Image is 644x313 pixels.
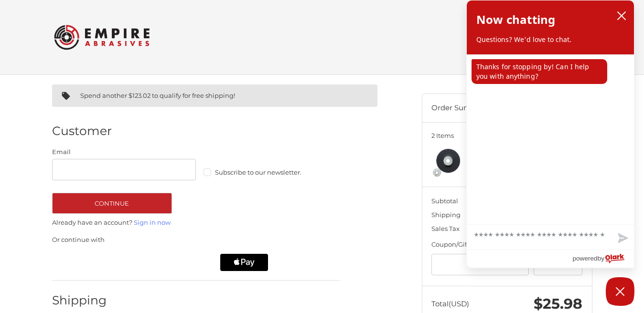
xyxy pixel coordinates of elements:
div: Coupon/Gift Certificate [431,240,582,250]
span: powered [572,252,597,264]
img: Empire Abrasives [54,19,150,56]
span: Total (USD) [431,299,469,308]
div: chat [467,54,634,224]
a: Sign in now [134,219,171,226]
p: Already have an account? [52,218,340,228]
span: Shipping [431,211,461,219]
span: Subscribe to our newsletter. [215,168,301,176]
h2: Now chatting [476,10,555,29]
p: Questions? We'd love to chat. [476,35,624,44]
button: Send message [610,228,634,250]
input: Gift Certificate or Coupon Code [431,254,529,275]
h2: Shipping [52,293,108,308]
span: Spend another $123.02 to qualify for free shipping! [80,92,235,99]
h3: Order Summary [431,104,534,113]
iframe: PayPal-paylater [135,254,211,271]
span: by [598,252,604,264]
label: Email [52,147,196,157]
a: Powered by Olark [572,250,634,268]
h2: Customer [52,124,112,138]
span: $25.98 [534,295,582,313]
h3: 2 Items [431,132,582,139]
button: Close Chatbox [606,277,634,306]
button: Continue [52,193,172,214]
p: Or continue with [52,235,340,245]
span: Subtotal [431,197,458,205]
iframe: PayPal-paypal [49,254,125,271]
button: close chatbox [614,9,629,23]
p: Thanks for stopping by! Can I help you with anything? [472,59,607,84]
span: Sales Tax [431,225,460,232]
